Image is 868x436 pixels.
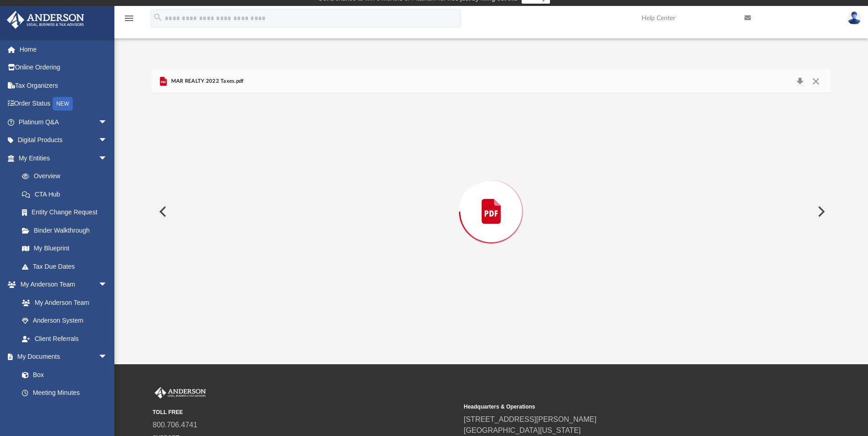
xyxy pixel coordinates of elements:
[13,366,112,384] a: Box
[13,239,117,258] a: My Blueprint
[6,40,121,58] a: Home
[98,113,117,132] span: arrow_drop_down
[6,149,121,167] a: My Entitiesarrow_drop_down
[13,402,112,420] a: Forms Library
[13,293,112,312] a: My Anderson Team
[153,387,208,399] img: Anderson Advisors Platinum Portal
[152,199,172,224] button: Previous File
[464,426,581,434] a: [GEOGRAPHIC_DATA][US_STATE]
[810,199,830,224] button: Next File
[53,97,73,111] div: NEW
[152,69,830,330] div: Preview
[6,276,117,294] a: My Anderson Teamarrow_drop_down
[13,330,117,348] a: Client Referrals
[13,221,121,239] a: Binder Walkthrough
[6,76,121,95] a: Tax Organizers
[6,95,121,113] a: Order StatusNEW
[6,348,117,366] a: My Documentsarrow_drop_down
[124,13,135,24] i: menu
[847,11,861,25] img: User Pic
[13,312,117,330] a: Anderson System
[6,58,121,77] a: Online Ordering
[124,17,135,24] a: menu
[6,113,121,131] a: Platinum Q&Aarrow_drop_down
[98,149,117,168] span: arrow_drop_down
[464,403,769,411] small: Headquarters & Operations
[13,203,121,222] a: Entity Change Request
[4,11,87,29] img: Anderson Advisors Platinum Portal
[6,131,121,149] a: Digital Productsarrow_drop_down
[98,131,117,150] span: arrow_drop_down
[464,415,597,423] a: [STREET_ADDRESS][PERSON_NAME]
[153,408,458,416] small: TOLL FREE
[98,276,117,294] span: arrow_drop_down
[792,75,808,88] button: Download
[169,77,243,85] span: MAR REALTY 2022 Taxes.pdf
[13,384,117,402] a: Meeting Minutes
[13,257,121,276] a: Tax Due Dates
[153,12,163,22] i: search
[808,75,824,88] button: Close
[98,348,117,367] span: arrow_drop_down
[13,167,121,186] a: Overview
[13,185,121,203] a: CTA Hub
[153,421,198,429] a: 800.706.4741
